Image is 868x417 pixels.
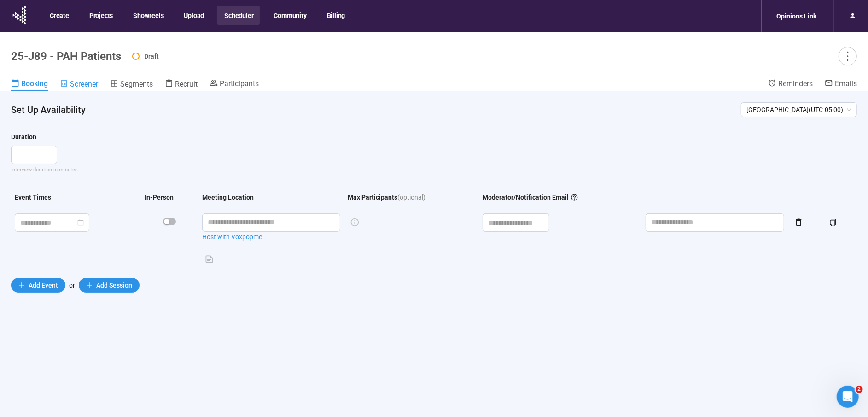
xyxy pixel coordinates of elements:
[82,6,119,25] button: Projects
[15,192,51,202] div: Event Times
[79,278,140,293] button: plusAdd Session
[771,7,822,25] div: Opinions Link
[145,192,174,202] div: In-Person
[835,79,857,88] span: Emails
[175,80,198,88] span: Recruit
[220,79,259,88] span: Participants
[202,232,341,242] a: Host with Voxpopme
[829,219,837,226] span: copy
[839,47,857,65] button: more
[825,79,857,90] a: Emails
[120,80,153,88] span: Segments
[126,6,170,25] button: Showreels
[397,192,425,202] span: (optional)
[837,386,859,408] iframe: Intercom live chat
[86,282,93,288] span: plus
[11,103,734,116] h4: Set Up Availability
[11,50,121,63] h1: 25-J89 - PAH Patients
[29,280,58,290] span: Add Event
[11,166,857,174] div: Interview duration in minutes
[210,79,259,90] a: Participants
[778,79,813,88] span: Reminders
[483,192,578,202] div: Moderator/Notification Email
[320,6,352,25] button: Billing
[21,79,48,88] span: Booking
[96,280,132,290] span: Add Session
[11,278,857,293] div: or
[768,79,813,90] a: Reminders
[217,6,260,25] button: Scheduler
[165,79,198,91] a: Recruit
[826,215,840,230] button: copy
[202,192,254,202] div: Meeting Location
[746,103,851,117] span: [GEOGRAPHIC_DATA] ( UTC-05:00 )
[266,6,313,25] button: Community
[11,278,65,293] button: plusAdd Event
[110,79,153,91] a: Segments
[841,50,854,62] span: more
[176,6,210,25] button: Upload
[60,79,98,91] a: Screener
[42,6,76,25] button: Create
[70,80,98,88] span: Screener
[856,386,863,393] span: 2
[348,192,397,202] div: Max Participants
[11,132,36,142] div: Duration
[11,79,48,91] a: Booking
[144,53,159,60] span: Draft
[18,282,25,288] span: plus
